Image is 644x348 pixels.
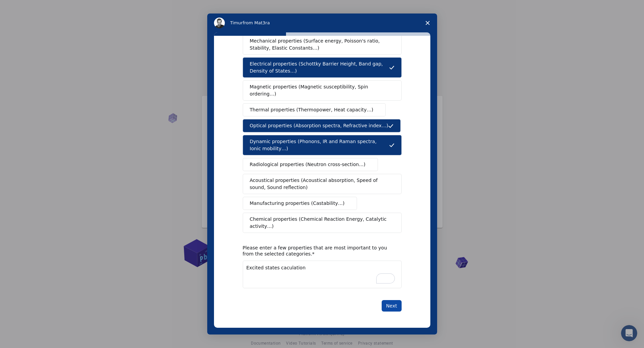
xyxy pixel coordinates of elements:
[243,34,402,55] button: Mechanical properties (Surface energy, Poisson's ratio, Stability, Elastic Constants…)
[243,135,402,155] button: Dynamic properties (Phonons, IR and Raman spectra, Ionic mobility…)
[250,83,389,98] span: Magnetic properties (Magnetic susceptibility, Spin ordering…)
[250,122,388,129] span: Optical properties (Absorption spectra, Refractive index…)
[243,57,402,78] button: Electrical properties (Schottky Barrier Height, Band gap, Density of States…)
[243,80,402,101] button: Magnetic properties (Magnetic susceptibility, Spin ordering…)
[250,200,345,207] span: Manufacturing properties (Castability…)
[250,177,390,191] span: Acoustical properties (Acoustical absorption, Speed of sound, Sound reflection)
[250,37,391,52] span: Mechanical properties (Surface energy, Poisson's ratio, Stability, Elastic Constants…)
[250,138,389,152] span: Dynamic properties (Phonons, IR and Raman spectra, Ionic mobility…)
[243,213,402,233] button: Chemical properties (Chemical Reaction Energy, Catalytic activity…)
[243,197,357,210] button: Manufacturing properties (Castability…)
[250,161,366,168] span: Radiological properties (Neutron cross-section…)
[250,106,374,113] span: Thermal properties (Thermopower, Heat capacity…)
[243,174,402,194] button: Acoustical properties (Acoustical absorption, Speed of sound, Sound reflection)
[243,103,386,116] button: Thermal properties (Thermopower, Heat capacity…)
[230,20,243,25] span: Timur
[243,245,391,257] div: Please enter a few properties that are most important to you from the selected categories.
[382,300,402,312] button: Next
[243,261,402,288] textarea: To enrich screen reader interactions, please activate Accessibility in Grammarly extension settings
[243,119,401,132] button: Optical properties (Absorption spectra, Refractive index…)
[250,216,390,230] span: Chemical properties (Chemical Reaction Energy, Catalytic activity…)
[418,14,437,32] span: Close survey
[15,5,39,11] span: Support
[250,60,389,75] span: Electrical properties (Schottky Barrier Height, Band gap, Density of States…)
[243,158,378,171] button: Radiological properties (Neutron cross-section…)
[243,20,270,25] span: from Mat3ra
[214,18,225,28] img: Profile image for Timur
